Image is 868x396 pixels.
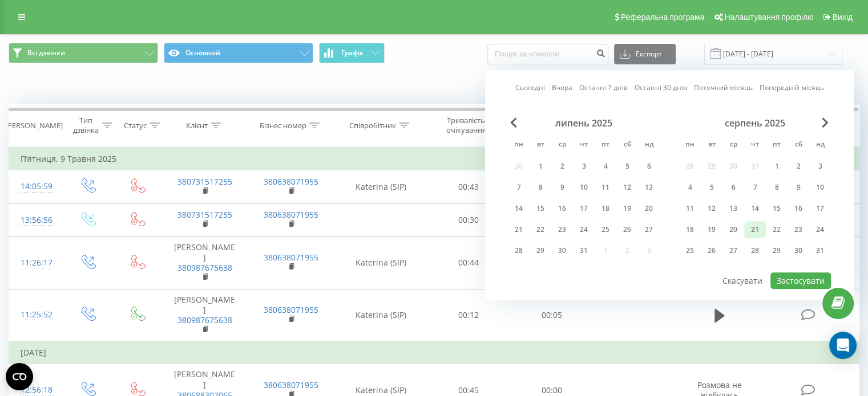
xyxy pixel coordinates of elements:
[5,121,63,130] div: [PERSON_NAME]
[124,121,147,130] div: Статус
[620,159,635,174] div: 5
[635,83,687,93] a: Останні 30 днів
[619,137,636,154] abbr: субота
[746,137,764,154] abbr: четвер
[598,159,613,174] div: 4
[598,201,613,216] div: 18
[427,203,510,236] td: 00:30
[766,242,788,259] div: пт 29 серп 2025 р.
[576,201,591,216] div: 17
[791,180,806,195] div: 9
[788,200,809,217] div: сб 16 серп 2025 р.
[788,221,809,238] div: сб 23 серп 2025 р.
[573,158,595,175] div: чт 3 лип 2025 р.
[341,49,364,57] span: Графік
[679,221,701,238] div: пн 18 серп 2025 р.
[833,13,853,22] span: Вихід
[770,272,831,289] button: Застосувати
[722,179,744,196] div: ср 6 серп 2025 р.
[533,201,548,216] div: 15
[21,209,51,231] div: 13:56:56
[555,180,570,195] div: 9
[760,83,824,93] a: Попередній місяць
[264,209,318,220] a: 380638071955
[616,200,638,217] div: сб 19 лип 2025 р.
[766,221,788,238] div: пт 22 серп 2025 р.
[679,242,701,259] div: пн 25 серп 2025 р.
[683,222,697,237] div: 18
[264,379,318,390] a: 380638071955
[766,179,788,196] div: пт 8 серп 2025 р.
[620,222,635,237] div: 26
[573,242,595,259] div: чт 31 лип 2025 р.
[573,179,595,196] div: чт 10 лип 2025 р.
[573,200,595,217] div: чт 17 лип 2025 р.
[511,243,526,258] div: 28
[809,179,831,196] div: нд 10 серп 2025 р.
[264,304,318,315] a: 380638071955
[598,180,613,195] div: 11
[788,158,809,175] div: сб 2 серп 2025 р.
[744,242,766,259] div: чт 28 серп 2025 р.
[769,243,784,258] div: 29
[809,200,831,217] div: нд 17 серп 2025 р.
[769,201,784,216] div: 15
[701,179,722,196] div: вт 5 серп 2025 р.
[576,180,591,195] div: 10
[703,137,720,154] abbr: вівторок
[768,137,785,154] abbr: п’ятниця
[21,252,51,274] div: 11:26:17
[681,137,699,154] abbr: понеділок
[809,158,831,175] div: нд 3 серп 2025 р.
[551,200,573,217] div: ср 16 лип 2025 р.
[530,221,551,238] div: вт 22 лип 2025 р.
[701,242,722,259] div: вт 26 серп 2025 р.
[579,83,628,93] a: Останні 7 днів
[21,175,51,198] div: 14:05:59
[716,272,769,289] button: Скасувати
[679,117,831,129] div: серпень 2025
[576,243,591,258] div: 31
[766,200,788,217] div: пт 15 серп 2025 р.
[726,201,741,216] div: 13
[726,243,741,258] div: 27
[744,200,766,217] div: чт 14 серп 2025 р.
[508,200,530,217] div: пн 14 лип 2025 р.
[576,159,591,174] div: 3
[554,137,571,154] abbr: середа
[722,200,744,217] div: ср 13 серп 2025 р.
[427,289,510,341] td: 00:12
[809,221,831,238] div: нд 24 серп 2025 р.
[508,117,660,129] div: липень 2025
[510,289,593,341] td: 00:05
[186,121,208,130] div: Клієнт
[704,243,719,258] div: 26
[822,117,829,128] span: Next Month
[641,222,656,237] div: 27
[177,315,232,325] a: 380987675638
[164,43,313,63] button: Основний
[555,201,570,216] div: 16
[595,200,616,217] div: пт 18 лип 2025 р.
[508,221,530,238] div: пн 21 лип 2025 р.
[27,48,65,58] span: Всі дзвінки
[813,180,827,195] div: 10
[704,180,719,195] div: 5
[21,304,51,326] div: 11:25:52
[334,289,427,341] td: Katerina (SIP)
[744,221,766,238] div: чт 21 серп 2025 р.
[597,137,614,154] abbr: п’ятниця
[748,222,762,237] div: 21
[551,158,573,175] div: ср 2 лип 2025 р.
[532,137,549,154] abbr: вівторок
[575,137,592,154] abbr: четвер
[530,200,551,217] div: вт 15 лип 2025 р.
[744,179,766,196] div: чт 7 серп 2025 р.
[511,222,526,237] div: 21
[638,158,660,175] div: нд 6 лип 2025 р.
[438,116,495,135] div: Тривалість очікування
[510,137,527,154] abbr: понеділок
[809,242,831,259] div: нд 31 серп 2025 р.
[726,222,741,237] div: 20
[640,137,657,154] abbr: неділя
